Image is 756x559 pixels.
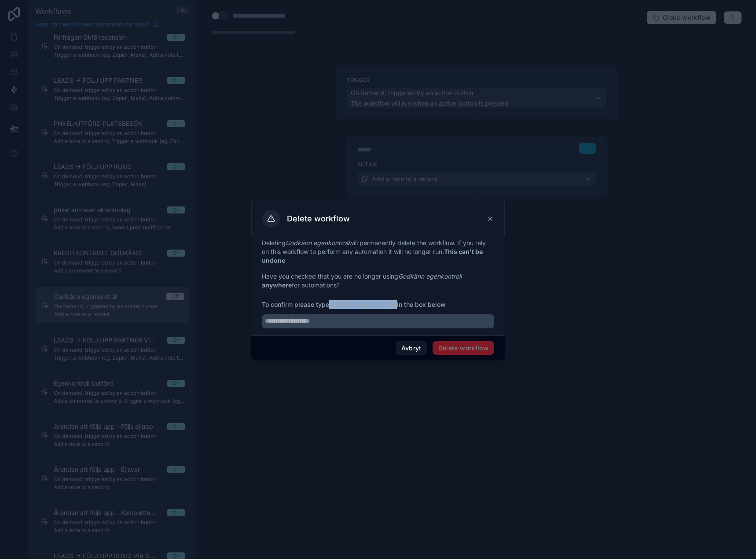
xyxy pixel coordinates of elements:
span: To confirm please type in the box below [262,300,494,309]
p: Have you checked that you are no longer using for automations? [262,272,494,290]
strong: anywhere [262,281,292,289]
strong: This can't be undone [262,248,483,264]
em: Godkänn egenkontroll [286,239,349,246]
strong: Godkänn egenkontroll [329,301,397,308]
button: Avbryt [396,341,427,355]
h3: Delete workflow [287,213,350,224]
p: Deleting will permanently delete the workflow. If you rely on this workflow to perform any automa... [262,239,494,265]
em: Godkänn egenkontroll [398,272,462,280]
